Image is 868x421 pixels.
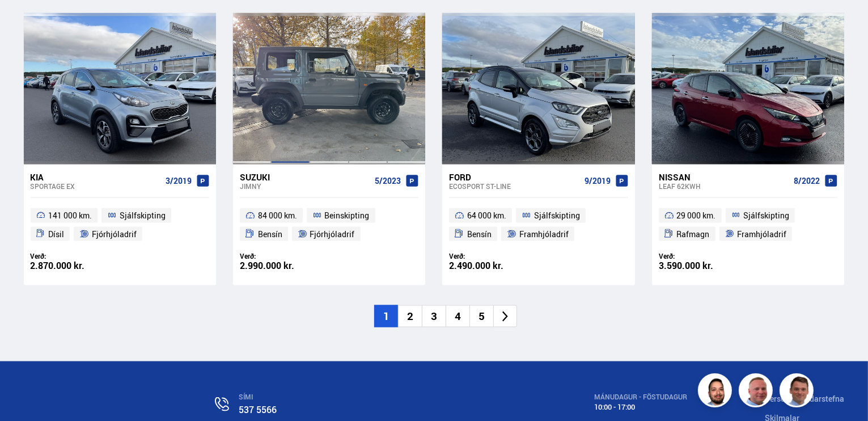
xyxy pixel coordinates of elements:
[233,165,425,286] a: Suzuki Jimny 5/2023 84 000 km. Beinskipting Bensín Fjórhjóladrif Verð: 2.990.000 kr.
[449,172,579,182] div: Ford
[48,209,92,222] span: 141 000 km.
[659,252,748,260] div: Verð:
[215,397,229,411] img: n0V2lOsqF3l1V2iz.svg
[9,5,43,39] button: Opna LiveChat spjallviðmót
[781,375,815,409] img: FbJEzSuNWCJXmdc-.webp
[422,305,446,327] li: 3
[594,393,687,401] div: MÁNUDAGUR - FÖSTUDAGUR
[743,209,789,222] span: Sjálfskipting
[677,209,716,222] span: 29 000 km.
[534,209,580,222] span: Sjálfskipting
[31,261,120,271] div: 2.870.000 kr.
[659,182,789,190] div: Leaf 62KWH
[659,261,748,271] div: 3.590.000 kr.
[24,165,216,286] a: Kia Sportage EX 3/2019 141 000 km. Sjálfskipting Dísil Fjórhjóladrif Verð: 2.870.000 kr.
[166,176,192,186] span: 3/2019
[310,228,355,241] span: Fjórhjóladrif
[449,252,539,260] div: Verð:
[375,176,401,186] span: 5/2023
[398,305,422,327] li: 2
[31,252,120,260] div: Verð:
[258,209,297,222] span: 84 000 km.
[449,182,579,190] div: EcoSport ST-LINE
[467,209,506,222] span: 64 000 km.
[449,261,539,271] div: 2.490.000 kr.
[519,228,569,241] span: Framhjóladrif
[240,172,370,182] div: Suzuki
[31,172,161,182] div: Kia
[92,228,137,241] span: Fjórhjóladrif
[239,393,516,401] div: SÍMI
[120,209,166,222] span: Sjálfskipting
[31,182,161,190] div: Sportage EX
[48,228,64,241] span: Dísil
[740,375,774,409] img: siFngHWaQ9KaOqBr.png
[258,228,282,241] span: Bensín
[794,176,820,186] span: 8/2022
[374,305,398,327] li: 1
[652,165,844,286] a: Nissan Leaf 62KWH 8/2022 29 000 km. Sjálfskipting Rafmagn Framhjóladrif Verð: 3.590.000 kr.
[700,375,734,409] img: nhp88E3Fdnt1Opn2.png
[240,182,370,190] div: Jimny
[325,209,370,222] span: Beinskipting
[469,305,493,327] li: 5
[446,305,469,327] li: 4
[240,261,329,271] div: 2.990.000 kr.
[467,228,492,241] span: Bensín
[585,176,611,186] span: 9/2019
[239,403,277,416] a: 537 5566
[594,403,687,411] div: 10:00 - 17:00
[442,165,634,286] a: Ford EcoSport ST-LINE 9/2019 64 000 km. Sjálfskipting Bensín Framhjóladrif Verð: 2.490.000 kr.
[240,252,329,260] div: Verð:
[737,228,786,241] span: Framhjóladrif
[659,172,789,182] div: Nissan
[677,228,710,241] span: Rafmagn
